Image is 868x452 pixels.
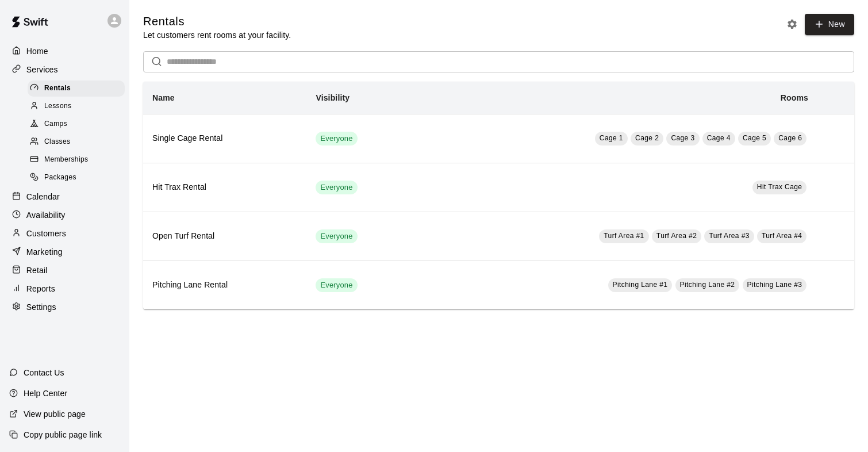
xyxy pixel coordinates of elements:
[28,151,129,169] a: Memberships
[152,132,297,145] h6: Single Cage Rental
[26,228,66,239] p: Customers
[316,132,357,145] div: This service is visible to all of your customers
[9,61,120,78] a: Services
[778,134,802,142] span: Cage 6
[316,181,357,194] div: This service is visible to all of your customers
[26,209,66,221] p: Availability
[316,231,357,242] span: Everyone
[26,64,58,75] p: Services
[24,408,86,420] p: View public page
[781,93,808,102] b: Rooms
[316,229,357,243] div: This service is visible to all of your customers
[152,93,175,102] b: Name
[44,154,88,166] span: Memberships
[26,191,60,202] p: Calendar
[783,16,801,33] button: Rental settings
[9,188,120,205] a: Calendar
[680,281,735,289] span: Pitching Lane #2
[757,183,802,191] span: Hit Trax Cage
[600,134,623,142] span: Cage 1
[707,134,731,142] span: Cage 4
[604,232,644,240] span: Turf Area #1
[44,136,70,148] span: Classes
[28,97,129,115] a: Lessons
[44,101,72,112] span: Lessons
[28,134,125,150] div: Classes
[44,172,76,183] span: Packages
[9,206,120,224] a: Availability
[316,278,357,292] div: This service is visible to all of your customers
[671,134,694,142] span: Cage 3
[24,367,64,378] p: Contact Us
[143,29,291,41] p: Let customers rent rooms at your facility.
[656,232,697,240] span: Turf Area #2
[26,283,55,294] p: Reports
[316,93,349,102] b: Visibility
[28,79,129,97] a: Rentals
[26,45,48,57] p: Home
[28,116,125,132] div: Camps
[316,280,357,291] span: Everyone
[24,388,67,399] p: Help Center
[152,279,297,292] h6: Pitching Lane Rental
[28,81,125,97] div: Rentals
[44,83,71,94] span: Rentals
[28,98,125,114] div: Lessons
[28,133,129,151] a: Classes
[762,232,802,240] span: Turf Area #4
[613,281,668,289] span: Pitching Lane #1
[143,14,291,29] h5: Rentals
[805,14,854,35] a: New
[24,429,102,440] p: Copy public page link
[709,232,749,240] span: Turf Area #3
[747,281,802,289] span: Pitching Lane #3
[44,118,67,130] span: Camps
[9,225,120,242] a: Customers
[9,262,120,279] a: Retail
[28,116,129,133] a: Camps
[26,301,56,313] p: Settings
[28,152,125,168] div: Memberships
[152,181,297,194] h6: Hit Trax Rental
[143,82,854,309] table: simple table
[9,43,120,60] a: Home
[635,134,659,142] span: Cage 2
[9,243,120,261] a: Marketing
[28,170,125,186] div: Packages
[26,246,63,258] p: Marketing
[9,280,120,297] a: Reports
[26,265,48,276] p: Retail
[316,182,357,193] span: Everyone
[28,169,129,187] a: Packages
[743,134,766,142] span: Cage 5
[152,230,297,243] h6: Open Turf Rental
[316,133,357,144] span: Everyone
[9,298,120,316] a: Settings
